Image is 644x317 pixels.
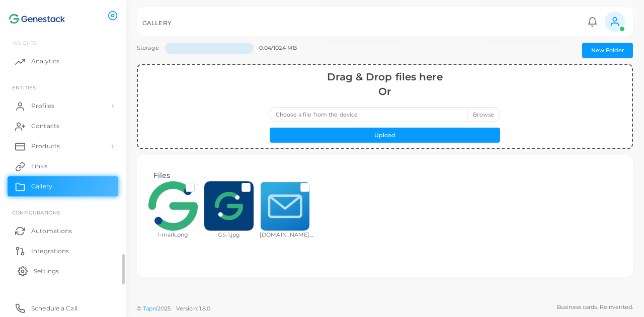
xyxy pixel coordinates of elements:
a: Automations [8,221,118,241]
div: Storage [137,43,159,63]
span: © [137,304,210,313]
div: 0.04/1024 MB [259,43,313,63]
div: l-mark.png [148,231,198,239]
span: Analytics [31,57,59,66]
span: Automations [31,227,72,236]
button: Upload [270,128,500,143]
span: 2025 [157,304,170,313]
span: Integrations [31,247,69,256]
a: Links [8,156,118,176]
a: Tapni [143,305,158,312]
span: INSIGHTS [12,40,37,46]
a: Contacts [8,116,118,136]
h4: Files [153,171,616,180]
div: [DOMAIN_NAME]... [260,231,313,239]
a: Analytics [8,51,118,71]
a: Profiles [8,96,118,116]
h5: GALLERY [142,20,172,27]
img: logo [9,10,65,28]
span: Settings [34,267,59,276]
button: New Folder [582,43,633,58]
span: Version: 1.8.0 [176,305,211,312]
span: Gallery [31,182,52,191]
a: Integrations [8,241,118,261]
span: Schedule a Call [31,304,77,313]
div: Drag & Drop files here [270,70,500,84]
a: Gallery [8,176,118,196]
span: Business cards. Reinvented. [557,303,633,311]
span: ENTITIES [12,84,36,90]
span: Configurations [12,209,60,216]
div: GS-1.jpg [204,231,254,239]
span: Contacts [31,122,59,131]
span: Links [31,162,47,171]
a: Products [8,136,118,156]
a: Settings [8,261,118,281]
span: Profiles [31,101,54,111]
span: Products [31,142,60,151]
div: Or [270,84,500,99]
